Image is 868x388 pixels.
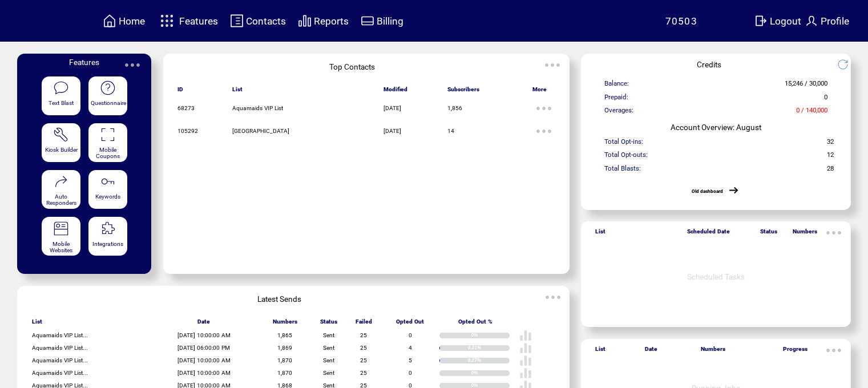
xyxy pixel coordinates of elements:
span: Scheduled Date [687,228,730,240]
span: 0 [409,370,412,376]
a: Integrations [88,217,127,256]
img: ellypsis.svg [822,339,845,362]
span: Profile [821,15,849,27]
span: 1,869 [277,345,292,351]
img: contacts.svg [230,14,244,28]
span: Status [760,228,777,240]
span: More [532,86,547,98]
span: Mobile Coupons [96,147,120,159]
img: poll%20-%20white.svg [519,367,532,379]
span: 14 [447,128,454,134]
img: ellypsis.svg [121,54,144,76]
img: profile.svg [805,14,818,28]
a: Old dashboard [692,188,723,194]
div: 0.21% [468,345,510,351]
a: Profile [803,12,851,30]
span: Progress [783,346,808,357]
span: Aquamaids VIP List... [32,332,88,338]
span: Total Blasts: [604,164,641,177]
span: Aquamaids VIP List [232,105,283,111]
img: mobile-websites.svg [53,221,69,237]
span: Sent [323,345,334,351]
span: Prepaid: [604,93,628,106]
span: [DATE] [383,105,401,111]
img: coupons.svg [100,127,116,143]
span: Numbers [701,346,725,357]
span: Balance: [604,79,629,92]
span: 68273 [177,105,195,111]
span: 105292 [177,128,198,134]
img: auto-responders.svg [53,173,69,189]
a: Features [155,10,220,32]
img: ellypsis.svg [542,286,564,309]
span: 32 [827,138,834,151]
span: Billing [377,15,403,27]
img: creidtcard.svg [361,14,374,28]
a: Mobile Websites [42,217,80,256]
span: Account Overview: August [671,123,761,132]
img: poll%20-%20white.svg [519,354,532,367]
span: Sent [323,357,334,363]
span: 70503 [665,15,698,27]
img: ellypsis.svg [532,120,555,143]
img: refresh.png [837,59,857,70]
a: Home [101,12,147,30]
span: 25 [360,345,367,351]
img: text-blast.svg [53,80,69,96]
span: Opted Out [396,318,424,330]
span: Overages: [604,106,633,119]
span: Integrations [92,241,123,247]
span: Reports [314,15,349,27]
span: 25 [360,332,367,338]
span: Contacts [246,15,286,27]
span: 5 [409,357,412,363]
span: List [595,228,605,240]
span: Logout [770,15,801,27]
span: Modified [383,86,407,98]
span: Questionnaire [91,100,126,106]
span: Status [320,318,337,330]
a: Kiosk Builder [42,123,80,163]
span: Numbers [273,318,297,330]
img: integrations.svg [100,221,116,237]
a: Keywords [88,170,127,209]
span: Top Contacts [329,62,375,71]
span: Aquamaids VIP List... [32,370,88,376]
span: [DATE] 10:00:00 AM [177,357,231,363]
span: 0 [409,332,412,338]
a: Logout [752,12,803,30]
span: Numbers [793,228,817,240]
span: Subscribers [447,86,479,98]
span: 0 [824,93,827,106]
span: 0 / 140,000 [796,106,827,119]
span: Total Opt-ins: [604,138,643,151]
span: List [595,346,605,357]
span: 15,246 / 30,000 [785,79,827,92]
img: ellypsis.svg [541,54,564,76]
span: Opted Out % [458,318,492,330]
span: 28 [827,164,834,177]
a: Auto Responders [42,170,80,209]
span: Credits [697,60,721,69]
span: Auto Responders [46,193,76,206]
span: [DATE] 06:00:00 PM [177,345,230,351]
a: Contacts [228,12,288,30]
a: Text Blast [42,76,80,116]
span: Latest Sends [257,294,301,304]
span: Failed [356,318,372,330]
span: Date [197,318,210,330]
span: 25 [360,370,367,376]
span: Aquamaids VIP List... [32,345,88,351]
span: Text Blast [49,100,74,106]
img: features.svg [157,11,177,30]
a: Mobile Coupons [88,123,127,163]
span: Home [119,15,145,27]
span: 1,870 [277,357,292,363]
div: 0.27% [468,358,510,363]
img: home.svg [103,14,116,28]
span: Mobile Websites [50,241,72,253]
span: Sent [323,370,334,376]
span: [DATE] 10:00:00 AM [177,332,231,338]
span: Date [645,346,657,357]
span: [DATE] [383,128,401,134]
